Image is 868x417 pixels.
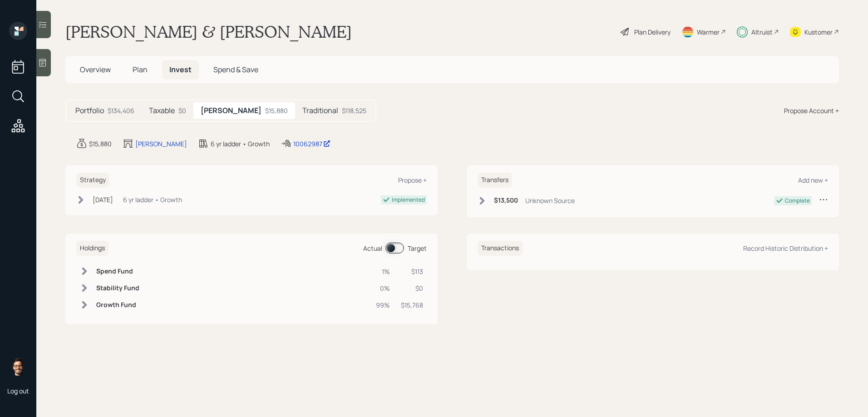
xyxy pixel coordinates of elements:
div: Propose Account + [784,106,839,115]
div: $15,880 [89,139,112,149]
div: Altruist [751,27,773,37]
div: Kustomer [804,27,833,37]
h6: $13,500 [494,197,518,204]
h1: [PERSON_NAME] & [PERSON_NAME] [65,22,352,42]
div: Warmer [697,27,720,37]
div: 10062987 [293,139,330,149]
h6: Stability Fund [96,284,139,292]
div: Plan Delivery [634,27,671,37]
h5: Portfolio [75,106,104,115]
div: 99% [376,300,390,310]
h6: Growth Fund [96,301,139,309]
div: $113 [401,267,423,276]
div: Unknown Source [525,196,575,205]
span: Invest [169,65,192,74]
div: $134,406 [108,106,134,115]
div: 1% [376,267,390,276]
h6: Holdings [76,241,108,256]
div: $15,880 [265,106,288,115]
h6: Strategy [76,173,109,188]
div: $0 [401,283,423,293]
img: sami-boghos-headshot.png [9,357,27,376]
div: 6 yr ladder • Growth [123,195,182,204]
h6: Transactions [478,241,523,256]
div: 6 yr ladder • Growth [211,139,270,149]
div: Log out [7,387,29,395]
div: Target [408,243,427,253]
div: Add new + [798,176,828,184]
div: Implemented [392,196,425,204]
div: $15,768 [401,300,423,310]
span: Plan [133,65,148,74]
span: Overview [80,65,111,74]
div: [PERSON_NAME] [135,139,187,149]
h5: [PERSON_NAME] [201,106,261,115]
div: Complete [785,197,810,205]
span: Spend & Save [213,65,258,74]
div: $0 [178,106,186,115]
div: $118,525 [342,106,366,115]
h5: Taxable [149,106,175,115]
h6: Spend Fund [96,268,139,275]
h5: Traditional [302,106,338,115]
div: Propose + [398,176,427,184]
div: 0% [376,283,390,293]
div: Actual [363,243,382,253]
div: [DATE] [93,195,113,204]
h6: Transfers [478,173,512,188]
div: Record Historic Distribution + [743,244,828,253]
